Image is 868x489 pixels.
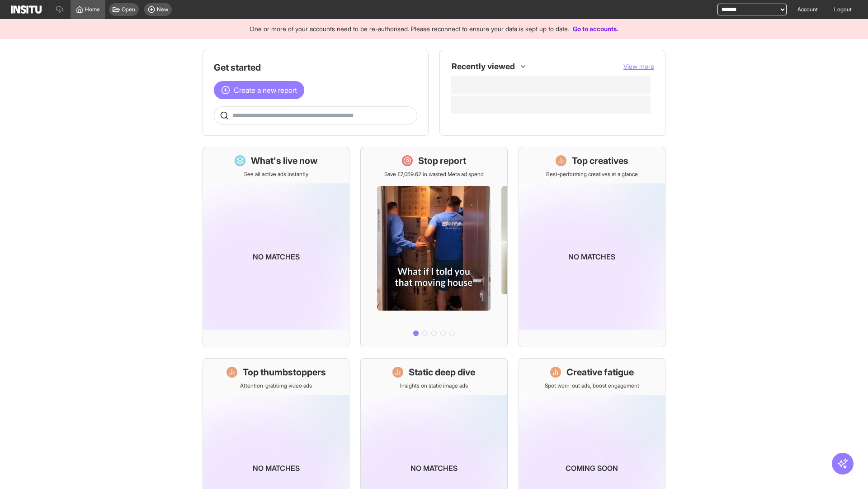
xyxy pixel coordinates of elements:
span: Create a new report [234,85,297,96]
a: Go to accounts. [573,25,618,33]
span: Home [85,6,100,13]
p: No matches [253,463,300,474]
button: View more [623,62,654,71]
span: New [157,6,168,13]
span: Open [122,6,135,13]
h1: Static deep dive [409,366,475,379]
img: coming-soon-gradient_kfitwp.png [519,183,665,330]
p: Insights on static image ads [400,382,468,389]
p: Save £7,059.62 in wasted Meta ad spend [384,171,484,178]
h1: Top thumbstoppers [243,366,326,379]
p: Attention-grabbing video ads [240,382,312,389]
h1: Top creatives [572,154,628,167]
h1: Stop report [418,154,466,167]
img: Logo [11,5,42,14]
h1: What's live now [251,154,318,167]
p: No matches [410,463,458,474]
p: No matches [568,251,615,262]
p: See all active ads instantly [244,171,308,178]
a: What's live nowSee all active ads instantlyNo matches [203,147,349,347]
a: Top creativesBest-performing creatives at a glanceNo matches [519,147,665,347]
p: Best-performing creatives at a glance [546,171,638,178]
button: Create a new report [214,81,304,99]
img: coming-soon-gradient_kfitwp.png [203,183,349,330]
span: View more [623,62,654,70]
span: One or more of your accounts need to be re-authorised. Please reconnect to ensure your data is ke... [250,25,569,33]
p: No matches [253,251,300,262]
a: Stop reportSave £7,059.62 in wasted Meta ad spend [360,147,507,347]
h1: Get started [214,61,417,74]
